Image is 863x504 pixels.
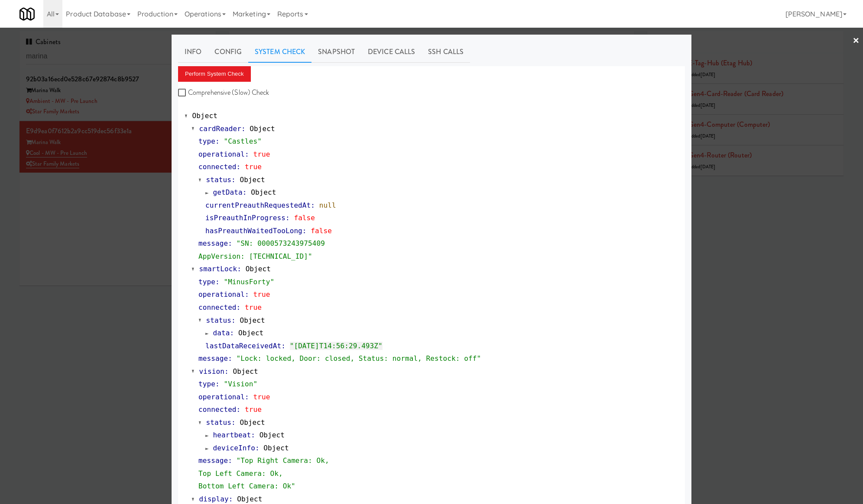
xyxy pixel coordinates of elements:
[238,329,263,337] span: Object
[311,201,315,209] span: :
[198,354,228,363] span: message
[178,86,269,99] label: Comprehensive (Slow) Check
[198,137,215,145] span: type
[422,41,470,63] a: SSH Calls
[224,137,262,145] span: "Castles"
[206,176,231,184] span: status
[205,201,311,209] span: currentPreauthRequestedAt
[198,150,245,158] span: operational
[237,265,241,273] span: :
[245,303,262,311] span: true
[240,176,265,184] span: Object
[213,431,251,439] span: heartbeat
[198,239,325,260] span: "SN: 0000573243975409 AppVersion: [TECHNICAL_ID]"
[215,278,220,286] span: :
[213,188,243,196] span: getData
[253,150,270,158] span: true
[311,227,332,235] span: false
[224,380,257,388] span: "Vision"
[231,316,236,324] span: :
[199,367,224,376] span: vision
[198,278,215,286] span: type
[178,41,208,63] a: Info
[213,329,230,337] span: data
[251,188,276,196] span: Object
[192,112,217,120] span: Object
[199,125,241,133] span: cardReader
[246,265,271,273] span: Object
[215,380,220,388] span: :
[237,163,241,171] span: :
[853,28,860,55] a: ×
[213,444,255,452] span: deviceInfo
[319,201,336,209] span: null
[237,405,241,414] span: :
[198,393,245,401] span: operational
[231,418,236,427] span: :
[205,227,302,235] span: hasPreauthWaitedTooLong
[245,405,262,414] span: true
[253,290,270,299] span: true
[286,214,290,222] span: :
[240,418,265,427] span: Object
[233,367,258,376] span: Object
[198,456,329,490] span: "Top Right Camera: Ok, Top Left Camera: Ok, Bottom Left Camera: Ok"
[199,265,237,273] span: smartLock
[290,342,383,350] span: "[DATE]T14:56:29.493Z"
[198,380,215,388] span: type
[178,66,251,82] button: Perform System Check
[198,303,237,311] span: connected
[311,41,361,63] a: Snapshot
[228,456,232,465] span: :
[237,495,262,503] span: Object
[281,342,286,350] span: :
[229,495,233,503] span: :
[302,227,307,235] span: :
[228,239,232,247] span: :
[237,303,241,311] span: :
[250,125,275,133] span: Object
[215,137,220,145] span: :
[198,163,237,171] span: connected
[198,456,228,465] span: message
[245,393,249,401] span: :
[198,239,228,247] span: message
[230,329,234,337] span: :
[263,444,289,452] span: Object
[199,495,229,503] span: display
[260,431,285,439] span: Object
[224,367,229,376] span: :
[198,405,237,414] span: connected
[241,125,246,133] span: :
[245,150,249,158] span: :
[245,290,249,299] span: :
[198,290,245,299] span: operational
[253,393,270,401] span: true
[245,163,262,171] span: true
[206,418,231,427] span: status
[208,41,248,63] a: Config
[231,176,236,184] span: :
[240,316,265,324] span: Object
[255,444,260,452] span: :
[228,354,232,363] span: :
[205,214,286,222] span: isPreauthInProgress
[248,41,311,63] a: System Check
[243,188,247,196] span: :
[19,6,35,22] img: Micromart
[251,431,255,439] span: :
[361,41,422,63] a: Device Calls
[294,214,315,222] span: false
[205,342,281,350] span: lastDataReceivedAt
[178,90,188,96] input: Comprehensive (Slow) Check
[237,354,481,363] span: "Lock: locked, Door: closed, Status: normal, Restock: off"
[224,278,274,286] span: "MinusForty"
[206,316,231,324] span: status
